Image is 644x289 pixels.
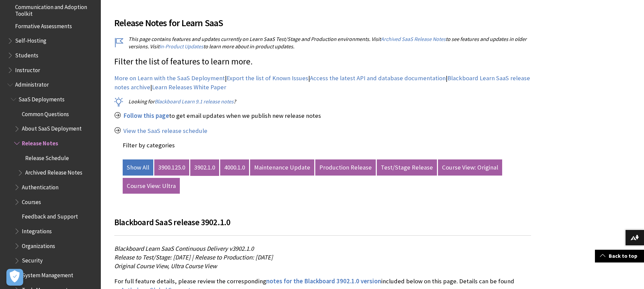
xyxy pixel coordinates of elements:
[123,112,169,119] span: Follow this page
[114,217,230,228] span: Blackboard SaaS release 3902.1.0
[190,159,219,176] a: 3902.1.0
[15,64,40,74] span: Instructor
[315,159,376,176] a: Production Release
[114,111,531,120] p: to get email updates when we publish new release notes
[114,98,531,105] p: Looking for ?
[220,159,249,176] a: 4000.1.0
[6,269,23,286] button: Open Preferences
[123,178,180,194] a: Course View: Ultra
[123,127,207,135] a: View the SaaS release schedule
[250,159,314,176] a: Maintenance Update
[22,270,73,279] span: System Management
[22,211,78,220] span: Feedback and Support
[114,74,530,91] a: Blackboard Learn SaaS release notes archive
[152,83,226,91] a: Learn Releases White Paper
[22,255,43,264] span: Security
[22,182,58,191] span: Authentication
[15,20,72,30] span: Formative Assessments
[154,159,189,176] a: 3900.125.0
[15,50,38,59] span: Students
[266,277,381,285] span: notes for the Blackboard 3902.1.0 version
[22,240,55,249] span: Organizations
[377,159,437,176] a: Test/Stage Release
[114,56,531,68] p: Filter the list of features to learn more.
[114,253,273,261] span: Release to Test/Stage: [DATE] | Release to Production: [DATE]
[22,196,41,205] span: Courses
[22,138,58,147] span: Release Notes
[15,79,49,88] span: Administrator
[227,74,308,82] a: Export the list of Known Issues
[22,226,52,235] span: Integrations
[438,159,502,176] a: Course View: Original
[155,98,234,105] a: Blackboard Learn 9.1 release notes
[114,74,225,82] a: More on Learn with the SaaS Deployment
[159,43,203,50] a: In-Product Updates
[25,167,82,176] span: Archived Release Notes
[123,159,153,176] a: Show All
[18,94,65,103] span: SaaS Deployments
[123,141,175,149] label: Filter by categories
[114,74,531,91] p: | | | |
[25,152,69,161] span: Release Schedule
[22,123,82,132] span: About SaaS Deployment
[595,250,644,262] a: Back to top
[381,36,446,43] a: Archived SaaS Release Notes
[15,35,46,44] span: Self-Hosting
[114,35,531,50] p: This page contains features and updates currently on Learn SaaS Test/Stage and Production environ...
[15,1,96,17] span: Communication and Adoption Toolkit
[114,262,217,270] span: Original Course View, Ultra Course View
[22,108,69,117] span: Common Questions
[310,74,446,82] a: Access the latest API and database documentation
[114,8,531,30] h2: Release Notes for Learn SaaS
[114,245,254,252] span: Blackboard Learn SaaS Continuous Delivery v3902.1.0
[123,112,169,120] a: Follow this page
[266,277,381,285] a: notes for the Blackboard 3902.1.0 version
